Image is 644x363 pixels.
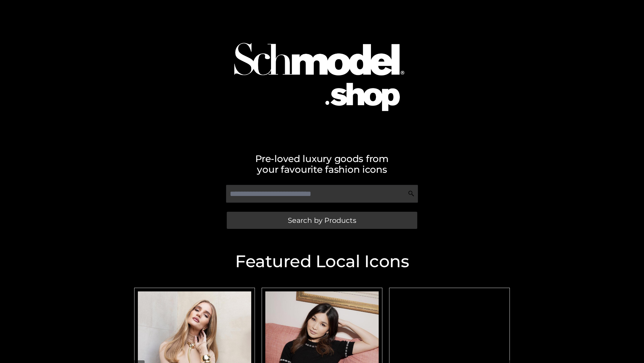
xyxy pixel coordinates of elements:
[227,212,417,229] a: Search by Products
[131,153,513,175] h2: Pre-loved luxury goods from your favourite fashion icons
[408,190,415,197] img: Search Icon
[288,217,356,224] span: Search by Products
[131,253,513,270] h2: Featured Local Icons​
